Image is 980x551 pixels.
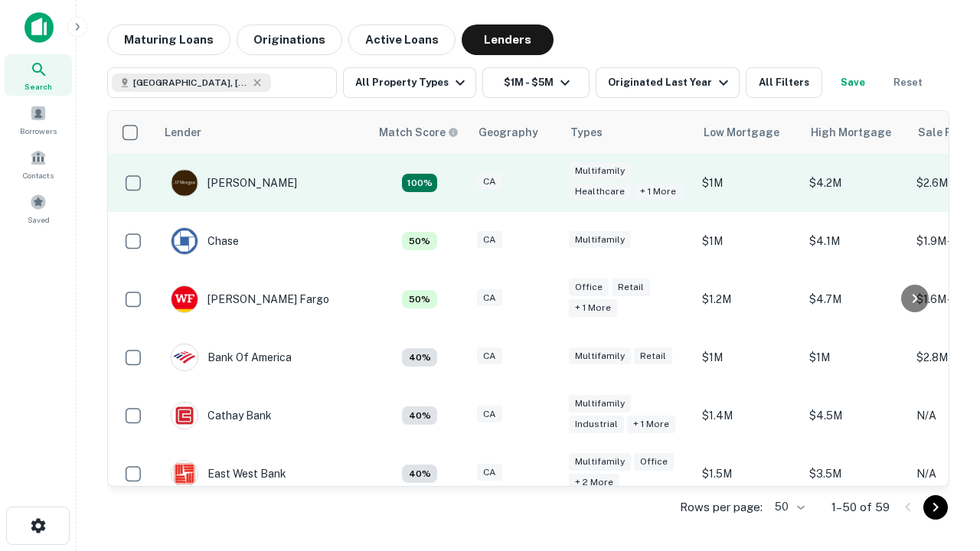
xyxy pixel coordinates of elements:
div: Matching Properties: 18, hasApolloMatch: undefined [402,174,437,192]
td: $4.7M [802,270,909,328]
div: East West Bank [171,460,286,487]
div: Lender [165,123,201,142]
p: Rows per page: [680,498,763,517]
th: High Mortgage [802,111,909,154]
button: All Filters [746,67,822,98]
div: Originated Last Year [608,73,733,92]
div: Office [634,453,674,471]
div: Matching Properties: 4, hasApolloMatch: undefined [402,406,437,425]
button: All Property Types [343,67,476,98]
td: $1M [694,154,802,212]
td: $4.1M [802,212,909,270]
a: Search [5,54,72,96]
th: Geography [469,111,561,154]
div: Matching Properties: 4, hasApolloMatch: undefined [402,348,437,367]
span: [GEOGRAPHIC_DATA], [GEOGRAPHIC_DATA], [GEOGRAPHIC_DATA] [133,76,248,90]
button: Originations [237,24,342,55]
div: 50 [769,496,807,518]
div: Cathay Bank [171,402,272,429]
button: Originated Last Year [596,67,740,98]
p: 1–50 of 59 [831,498,890,517]
td: $1.4M [694,386,802,445]
div: + 1 more [627,416,675,433]
td: $1M [694,328,802,386]
div: Matching Properties: 4, hasApolloMatch: undefined [402,465,437,483]
div: CA [477,464,502,481]
span: Borrowers [20,125,57,137]
button: Go to next page [923,495,948,520]
span: Search [24,80,52,93]
div: + 2 more [569,474,619,491]
div: CA [477,231,502,249]
div: CA [477,173,502,191]
button: $1M - $5M [482,67,590,98]
iframe: Chat Widget [903,429,980,502]
img: picture [171,461,198,487]
div: Geography [479,123,538,142]
th: Types [561,111,694,154]
button: Maturing Loans [107,24,230,55]
div: + 1 more [634,183,682,201]
span: Contacts [23,169,54,181]
div: Multifamily [569,453,631,471]
img: picture [171,286,198,312]
div: Multifamily [569,162,631,180]
button: Save your search to get updates of matches that match your search criteria. [828,67,877,98]
div: Multifamily [569,231,631,249]
a: Borrowers [5,99,72,140]
div: Retail [612,279,650,296]
div: CA [477,406,502,423]
a: Saved [5,187,72,229]
a: Contacts [5,143,72,184]
td: $1.2M [694,270,802,328]
th: Capitalize uses an advanced AI algorithm to match your search with the best lender. The match sco... [370,111,469,154]
div: Multifamily [569,347,631,365]
span: Saved [28,214,50,226]
div: High Mortgage [811,123,891,142]
td: $4.5M [802,386,909,445]
td: $3.5M [802,445,909,503]
div: Capitalize uses an advanced AI algorithm to match your search with the best lender. The match sco... [379,124,459,141]
img: capitalize-icon.png [24,12,54,43]
div: [PERSON_NAME] Fargo [171,285,329,313]
td: $4.2M [802,154,909,212]
div: Types [570,123,603,142]
button: Lenders [462,24,554,55]
div: Low Mortgage [704,123,779,142]
td: $1.5M [694,445,802,503]
img: picture [171,344,198,370]
div: + 1 more [569,299,617,317]
div: Retail [634,347,672,365]
img: picture [171,170,198,196]
div: Chase [171,227,239,255]
td: $1M [802,328,909,386]
div: CA [477,347,502,365]
div: Bank Of America [171,344,292,371]
div: Multifamily [569,395,631,412]
div: Matching Properties: 5, hasApolloMatch: undefined [402,232,437,250]
div: Office [569,279,609,296]
th: Lender [155,111,370,154]
img: picture [171,228,198,254]
button: Active Loans [348,24,456,55]
h6: Match Score [379,124,456,141]
div: Industrial [569,416,624,433]
img: picture [171,403,198,429]
button: Reset [884,67,933,98]
div: [PERSON_NAME] [171,169,297,197]
div: Matching Properties: 5, hasApolloMatch: undefined [402,290,437,308]
td: $1M [694,212,802,270]
div: CA [477,289,502,307]
div: Healthcare [569,183,631,201]
th: Low Mortgage [694,111,802,154]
